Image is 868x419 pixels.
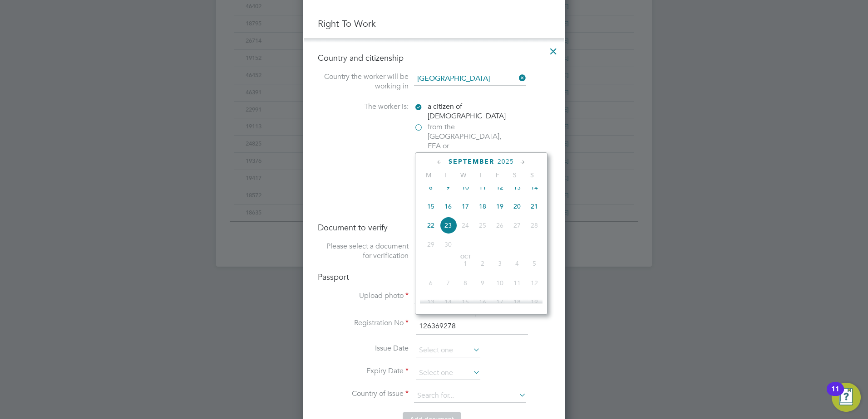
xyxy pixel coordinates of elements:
span: 13 [422,293,439,311]
input: Select one [416,344,480,357]
span: T [472,171,489,179]
span: 1 [457,255,474,272]
div: Birth Certificate [414,251,550,261]
span: 3 [491,255,508,272]
span: S [523,171,541,179]
span: 19 [491,198,508,215]
span: 24 [457,217,474,234]
span: 29 [422,236,439,253]
span: 17 [457,198,474,215]
label: Expiry Date [318,366,409,376]
span: S [506,171,523,179]
label: Upload photo [318,291,409,301]
span: 2 [474,255,491,272]
span: 9 [474,274,491,292]
h4: Country and citizenship [318,53,550,63]
span: 5 [526,255,543,272]
span: 4 [508,255,526,272]
span: 2025 [498,158,514,166]
span: Oct [457,255,474,259]
span: 21 [526,198,543,215]
span: 26 [491,217,508,234]
span: M [420,171,437,179]
span: 11 [508,274,526,292]
span: 11 [474,179,491,196]
span: 15 [457,293,474,311]
span: W [454,171,472,179]
span: 23 [439,217,457,234]
span: 8 [422,179,439,196]
label: Please select a document for verification [318,242,409,261]
span: F [489,171,506,179]
div: Passport [414,242,550,251]
span: 14 [439,293,457,311]
span: 10 [457,179,474,196]
input: Search for... [414,72,526,86]
div: 11 [831,389,839,401]
span: 17 [491,293,508,311]
h3: Right To Work [318,18,550,29]
span: T [437,171,454,179]
span: 20 [508,198,526,215]
span: September [449,158,494,166]
span: 18 [508,293,526,311]
span: 15 [422,198,439,215]
label: Country of Issue [318,389,409,399]
span: 12 [491,179,508,196]
label: Issue Date [318,344,409,353]
span: 9 [439,179,457,196]
label: Country the worker will be working in [318,72,409,91]
span: from the [GEOGRAPHIC_DATA], EEA or [GEOGRAPHIC_DATA] [428,122,505,160]
span: 8 [457,274,474,292]
h4: Document to verify [318,222,550,233]
span: 12 [526,274,543,292]
span: a citizen of [DEMOGRAPHIC_DATA] [428,102,506,121]
span: 25 [474,217,491,234]
span: 16 [439,198,457,215]
span: 22 [422,217,439,234]
label: Registration No [318,318,409,328]
input: Select one [416,366,480,380]
span: 13 [508,179,526,196]
span: 10 [491,274,508,292]
span: 7 [439,274,457,292]
span: 30 [439,236,457,253]
span: 27 [508,217,526,234]
input: Search for... [414,389,526,403]
span: 19 [526,293,543,311]
button: Open Resource Center, 11 new notifications [832,383,861,412]
h4: Passport [318,272,550,282]
span: 28 [526,217,543,234]
span: 16 [474,293,491,311]
span: 14 [526,179,543,196]
span: 6 [422,274,439,292]
span: 18 [474,198,491,215]
label: The worker is: [318,102,409,112]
